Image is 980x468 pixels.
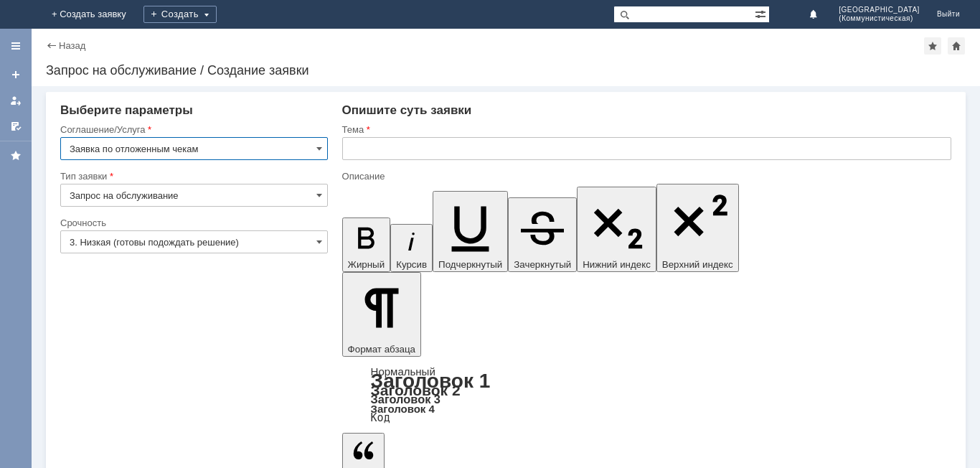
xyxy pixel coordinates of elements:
[656,184,739,272] button: Верхний индекс
[839,14,920,23] span: (Коммунистическая)
[342,125,948,134] div: Тема
[755,6,769,20] span: Расширенный поиск
[577,187,656,272] button: Нижний индекс
[371,393,440,406] a: Заголовок 3
[371,370,491,392] a: Заголовок 1
[342,272,421,357] button: Формат абзаца
[371,382,461,398] a: Заголовок 2
[839,6,920,14] span: [GEOGRAPHIC_DATA]
[348,259,385,270] span: Жирный
[662,259,733,270] span: Верхний индекс
[342,217,391,272] button: Жирный
[342,103,472,117] span: Опишите суть заявки
[60,125,325,134] div: Соглашение/Услуга
[924,37,941,55] div: Добавить в избранное
[342,172,948,181] div: Описание
[46,63,966,78] div: Запрос на обслуживание / Создание заявки
[948,37,965,55] div: Сделать домашней страницей
[4,89,27,112] a: Мои заявки
[583,259,651,270] span: Нижний индекс
[348,344,415,355] span: Формат абзаца
[60,103,193,117] span: Выберите параметры
[342,367,951,423] div: Формат абзаца
[508,197,577,272] button: Зачеркнутый
[60,172,325,181] div: Тип заявки
[59,40,85,51] a: Назад
[371,403,435,415] a: Заголовок 4
[438,259,502,270] span: Подчеркнутый
[4,115,27,138] a: Мои согласования
[4,63,27,86] a: Создать заявку
[433,191,508,272] button: Подчеркнутый
[390,224,433,272] button: Курсив
[371,411,390,424] a: Код
[60,218,325,228] div: Срочность
[143,6,217,23] div: Создать
[396,259,427,270] span: Курсив
[514,259,571,270] span: Зачеркнутый
[371,365,435,378] a: Нормальный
